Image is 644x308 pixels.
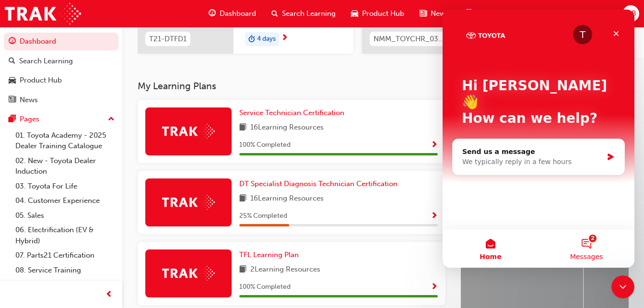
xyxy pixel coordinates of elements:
span: Pages [475,8,495,19]
a: car-iconProduct Hub [343,4,412,24]
a: search-iconSearch Learning [264,4,343,24]
span: guage-icon [209,8,216,20]
a: Dashboard [4,33,118,50]
span: duration-icon [248,33,255,46]
a: 08. Service Training [12,263,118,278]
span: book-icon [239,264,246,276]
button: Show Progress [431,210,438,222]
span: news-icon [420,8,427,20]
span: prev-icon [105,289,113,301]
span: Show Progress [431,283,438,292]
a: Product Hub [4,71,118,89]
a: news-iconNews [412,4,457,24]
img: Trak [162,124,215,139]
span: DT Specialist Diagnosis Technician Certification [239,179,398,188]
img: Trak [162,266,215,281]
span: Show Progress [431,141,438,150]
a: 03. Toyota For Life [12,179,118,194]
span: book-icon [239,122,246,134]
span: Show Progress [431,212,438,221]
span: 2 Learning Resources [250,264,320,276]
span: News [431,8,449,19]
iframe: Intercom live chat [611,275,634,298]
span: news-icon [9,96,16,105]
span: Product Hub [362,8,404,19]
button: Show Progress [431,139,438,151]
span: up-icon [108,113,115,126]
span: 16 Learning Resources [250,193,324,205]
span: 100 % Completed [239,282,291,293]
a: 07. Parts21 Certification [12,248,118,263]
button: Pages [4,110,118,128]
span: 16 Learning Resources [250,122,324,134]
div: Product Hub [20,75,62,86]
button: MB [622,5,639,22]
span: Service Technician Certification [239,108,344,117]
h3: My Learning Plans [138,81,445,92]
a: DT Specialist Diagnosis Technician Certification [239,178,401,190]
span: TFL Learning Plan [239,250,299,259]
a: 05. Sales [12,208,118,223]
span: car-icon [351,8,358,20]
div: Search Learning [19,56,73,67]
div: News [20,95,38,106]
span: guage-icon [9,37,16,46]
a: 09. Technical Training [12,277,118,292]
span: car-icon [9,76,16,85]
a: 04. Customer Experience [12,193,118,208]
span: pages-icon [464,8,471,20]
span: Dashboard [220,8,256,19]
img: Trak [5,3,81,24]
span: pages-icon [9,115,16,124]
img: Trak [162,195,215,210]
span: 25 % Completed [239,211,287,222]
button: Show Progress [431,281,438,293]
span: NMM_TOYCHR_032024_MODULE_3 [374,34,446,45]
button: DashboardSearch LearningProduct HubNews [4,31,118,110]
a: 06. Electrification (EV & Hybrid) [12,223,118,248]
span: T21-DTFD1 [149,34,187,45]
a: Service Technician Certification [239,107,348,118]
a: TFL Learning Plan [239,249,303,261]
a: guage-iconDashboard [201,4,264,24]
a: Search Learning [4,52,118,70]
a: pages-iconPages [457,4,503,24]
a: 02. New - Toyota Dealer Induction [12,154,118,179]
span: 100 % Completed [239,140,291,151]
span: search-icon [271,8,278,20]
div: Pages [20,114,39,125]
span: next-icon [281,34,288,43]
a: News [4,91,118,109]
span: 4 days [257,34,276,45]
span: Search Learning [282,8,336,19]
span: book-icon [239,193,246,205]
iframe: Intercom live chat [443,10,634,268]
span: MB [625,8,636,19]
a: 01. Toyota Academy - 2025 Dealer Training Catalogue [12,128,118,154]
span: search-icon [9,57,15,66]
